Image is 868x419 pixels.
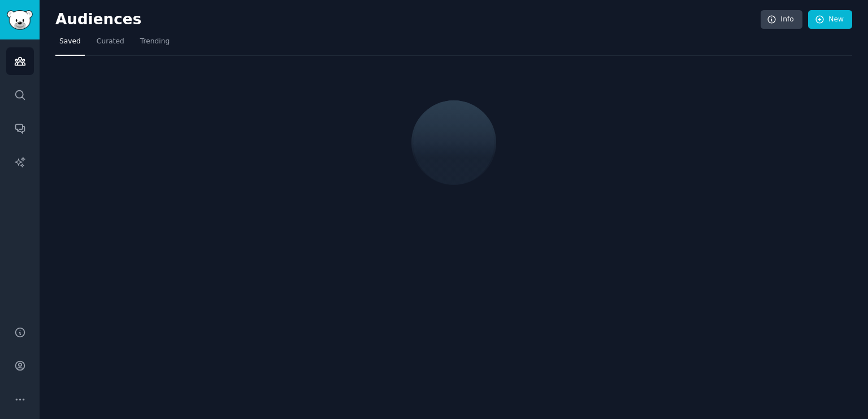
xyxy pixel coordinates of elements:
span: Saved [59,37,81,47]
span: Curated [97,37,124,47]
a: Curated [93,33,128,56]
span: Trending [140,37,170,47]
h2: Audiences [55,11,761,29]
a: New [808,10,852,29]
a: Saved [55,33,85,56]
img: GummySearch logo [7,10,33,30]
a: Info [761,10,802,29]
a: Trending [136,33,173,56]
